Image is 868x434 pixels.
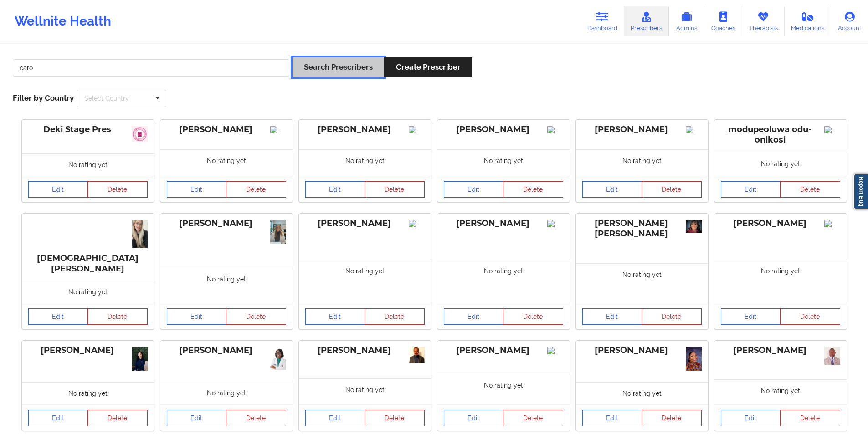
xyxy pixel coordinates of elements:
[365,181,425,198] button: Delete
[780,181,840,198] button: Delete
[824,220,840,227] img: Image%2Fplaceholer-image.png
[305,308,365,325] a: Edit
[28,308,88,325] a: Edit
[270,126,286,133] img: Image%2Fplaceholer-image.png
[22,382,154,404] div: No rating yet
[669,6,704,36] a: Admins
[704,6,742,36] a: Coaches
[503,181,563,198] button: Delete
[444,345,563,356] div: [PERSON_NAME]
[437,374,570,404] div: No rating yet
[444,410,504,426] a: Edit
[742,6,785,36] a: Therapists
[28,410,88,426] a: Edit
[22,153,154,176] div: No rating yet
[503,308,563,325] button: Delete
[721,218,840,229] div: [PERSON_NAME]
[576,382,708,404] div: No rating yet
[305,218,425,229] div: [PERSON_NAME]
[721,308,781,325] a: Edit
[642,308,702,325] button: Delete
[853,174,868,209] a: Report Bug
[160,149,293,176] div: No rating yet
[721,345,840,356] div: [PERSON_NAME]
[824,126,840,133] img: Image%2Fplaceholer-image.png
[503,410,563,426] button: Delete
[305,410,365,426] a: Edit
[576,149,708,176] div: No rating yet
[167,308,227,325] a: Edit
[132,220,148,248] img: 0052e3ff-777b-4aca-b0e1-080d590c5aa1_IMG_7016.JPG
[167,124,286,135] div: [PERSON_NAME]
[824,347,840,365] img: 779d2c39-9e74-4fea-ab17-60fdff0c2ef6_1000248918.jpg
[642,410,702,426] button: Delete
[780,410,840,426] button: Delete
[160,268,293,303] div: No rating yet
[28,345,148,356] div: [PERSON_NAME]
[582,218,702,239] div: [PERSON_NAME] [PERSON_NAME]
[299,378,431,405] div: No rating yet
[444,308,504,325] a: Edit
[270,220,286,244] img: 7794b820-3688-45ec-81e0-f9b79cbbaf67_IMG_9524.png
[721,410,781,426] a: Edit
[299,260,431,303] div: No rating yet
[642,181,702,198] button: Delete
[167,410,227,426] a: Edit
[87,308,148,325] button: Delete
[547,220,563,227] img: Image%2Fplaceholer-image.png
[686,347,702,371] img: 1c792011-999c-4d7e-ad36-5ebe1895017e_IMG_1805.jpeg
[714,153,847,176] div: No rating yet
[13,59,289,77] input: Search Keywords
[22,281,154,303] div: No rating yet
[84,95,129,102] div: Select Country
[785,6,832,36] a: Medications
[547,126,563,133] img: Image%2Fplaceholer-image.png
[582,124,702,135] div: [PERSON_NAME]
[305,345,425,356] div: [PERSON_NAME]
[437,260,570,303] div: No rating yet
[444,181,504,198] a: Edit
[582,345,702,356] div: [PERSON_NAME]
[226,181,286,198] button: Delete
[721,124,840,145] div: modupeoluwa odu-onikosi
[226,308,286,325] button: Delete
[365,410,425,426] button: Delete
[686,220,702,233] img: b771a42b-fc9e-4ceb-9ddb-fef474ab97c3_Vanessa_professional.01.15.2020.jpg
[409,126,425,133] img: Image%2Fplaceholer-image.png
[167,345,286,356] div: [PERSON_NAME]
[437,149,570,176] div: No rating yet
[444,218,563,229] div: [PERSON_NAME]
[305,181,365,198] a: Edit
[444,124,563,135] div: [PERSON_NAME]
[714,260,847,303] div: No rating yet
[409,347,425,363] img: 9526670d-59d5-429f-943e-39a8e8292907_profile_pic.png
[87,410,148,426] button: Delete
[270,347,286,370] img: 60c260a9-df35-4081-a512-6c535907ed8d_IMG_5227.JPG
[624,6,669,36] a: Prescribers
[576,263,708,303] div: No rating yet
[293,57,384,77] button: Search Prescribers
[13,93,74,102] span: Filter by Country
[299,149,431,176] div: No rating yet
[167,218,286,229] div: [PERSON_NAME]
[714,379,847,405] div: No rating yet
[160,382,293,404] div: No rating yet
[721,181,781,198] a: Edit
[87,181,148,198] button: Delete
[384,57,472,77] button: Create Prescriber
[686,126,702,133] img: Image%2Fplaceholer-image.png
[580,6,624,36] a: Dashboard
[132,347,148,371] img: 0c07b121-1ba3-44a2-b0e4-797886aa7ab8_DSC00870.jpg
[780,308,840,325] button: Delete
[547,347,563,354] img: 641d0911-00fb-4ca2-9c67-949d15c79eff_
[28,124,148,135] div: Deki Stage Pres
[582,181,642,198] a: Edit
[365,308,425,325] button: Delete
[226,410,286,426] button: Delete
[409,220,425,227] img: Image%2Fplaceholer-image.png
[582,308,642,325] a: Edit
[582,410,642,426] a: Edit
[167,181,227,198] a: Edit
[28,181,88,198] a: Edit
[132,126,148,142] img: 0483450a-f106-49e5-a06f-46585b8bd3b5_slack_1.jpg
